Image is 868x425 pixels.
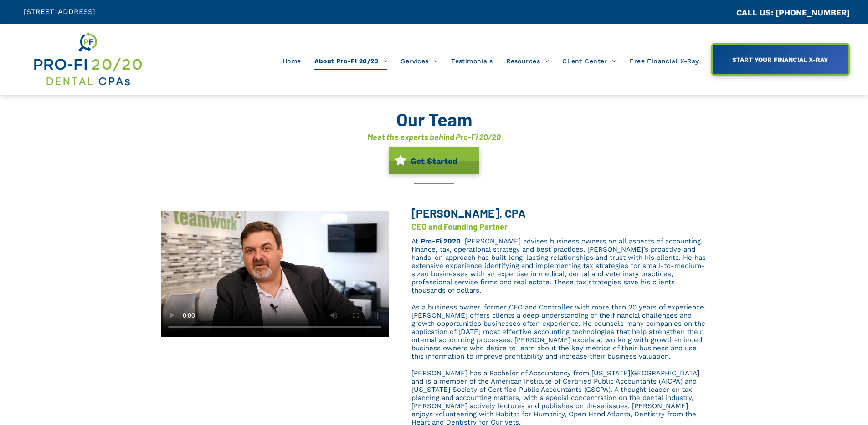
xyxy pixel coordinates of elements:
a: CALL US: [PHONE_NUMBER] [736,8,850,17]
img: Get Dental CPA Consulting, Bookkeeping, & Bank Loans [32,30,143,88]
span: At [411,237,418,245]
a: Services [394,52,444,70]
a: Client Center [555,52,623,70]
font: Our Team [396,108,472,130]
a: Free Financial X-Ray [623,52,705,70]
a: About Pro-Fi 20/20 [308,52,394,70]
span: [PERSON_NAME], CPA [411,206,526,220]
span: Get Started [407,152,461,170]
span: As a business owner, former CFO and Controller with more than 20 years of experience, [PERSON_NAM... [411,303,706,360]
span: [STREET_ADDRESS] [24,7,95,16]
a: START YOUR FINANCIAL X-RAY [711,43,850,76]
font: CEO and Founding Partner [411,222,508,232]
span: START YOUR FINANCIAL X-RAY [729,51,831,68]
span: CA::CALLC [698,9,736,17]
font: Meet the experts behind Pro-Fi 20/20 [367,132,501,142]
span: , [PERSON_NAME] advises business owners on all aspects of accounting, finance, tax, operational s... [411,237,706,294]
a: Get Started [389,147,479,174]
a: Home [276,52,308,70]
a: Resources [499,52,555,70]
a: Testimonials [444,52,499,70]
a: Pro-Fi 2020 [421,237,461,245]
